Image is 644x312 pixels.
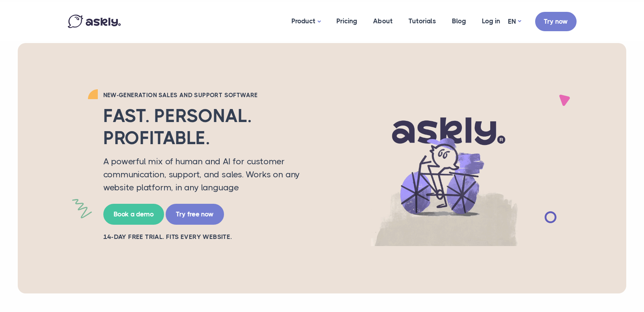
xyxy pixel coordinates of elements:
h2: Fast. Personal. Profitable. [103,105,308,148]
h2: 14-day free trial. Fits every website. [103,233,308,241]
a: Tutorials [401,2,444,40]
a: About [365,2,401,40]
h2: New-generation sales and support software [103,91,308,99]
a: Book a demo [103,204,164,225]
img: AI multilingual chat [320,90,569,246]
a: Try now [535,12,577,31]
img: Askly [68,15,121,28]
a: Product [284,2,329,41]
a: Blog [444,2,474,40]
p: A powerful mix of human and AI for customer communication, support, and sales. Works on any websi... [103,155,308,194]
a: Try free now [166,204,224,225]
a: EN [508,16,521,27]
a: Pricing [329,2,365,40]
a: Log in [474,2,508,40]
